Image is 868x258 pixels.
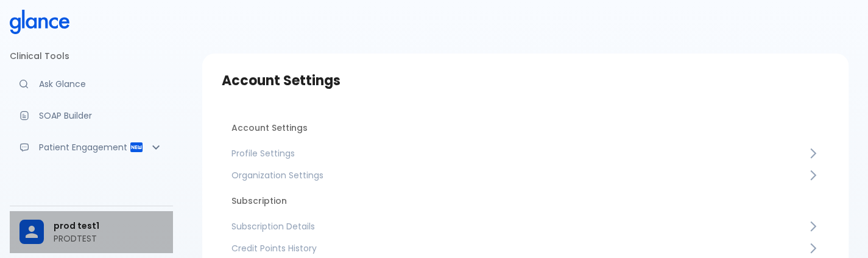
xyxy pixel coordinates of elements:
span: Credit Points History [231,242,807,254]
span: Subscription Details [231,220,807,232]
div: prod test1PRODTEST [10,211,173,253]
p: Patient Engagement [39,141,129,153]
li: Clinical Tools [10,41,173,71]
a: Docugen: Compose a clinical documentation in seconds [10,102,173,129]
a: Organization Settings [222,164,829,186]
p: SOAP Builder [39,110,163,122]
span: Organization Settings [231,169,807,181]
a: Advanced note-taking [10,166,173,192]
a: Subscription Details [222,215,829,237]
span: prod test1 [54,220,163,232]
p: Ask Glance [39,78,163,90]
p: PRODTEST [54,232,163,245]
div: Patient Reports & Referrals [10,134,173,161]
li: Account Settings [222,113,829,142]
a: Moramiz: Find ICD10AM codes instantly [10,71,173,97]
a: Profile Settings [222,142,829,164]
h3: Account Settings [222,73,829,89]
span: Profile Settings [231,147,807,159]
li: Subscription [222,186,829,215]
